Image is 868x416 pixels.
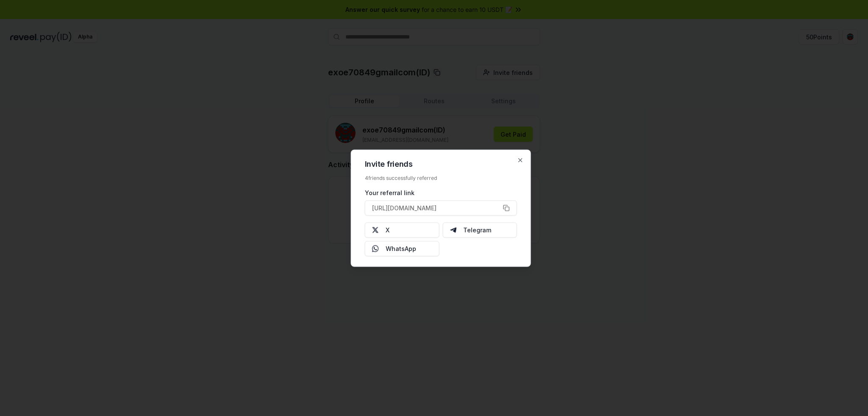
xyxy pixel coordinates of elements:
button: X [365,222,440,237]
img: X [372,226,379,233]
img: Whatsapp [372,245,379,252]
div: 4 friends successfully referred [365,174,517,181]
button: Telegram [442,222,517,237]
span: [URL][DOMAIN_NAME] [372,204,437,212]
img: Telegram [450,226,456,233]
button: WhatsApp [365,241,440,256]
div: Your referral link [365,188,517,197]
button: [URL][DOMAIN_NAME] [365,200,517,215]
h2: Invite friends [365,160,517,168]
